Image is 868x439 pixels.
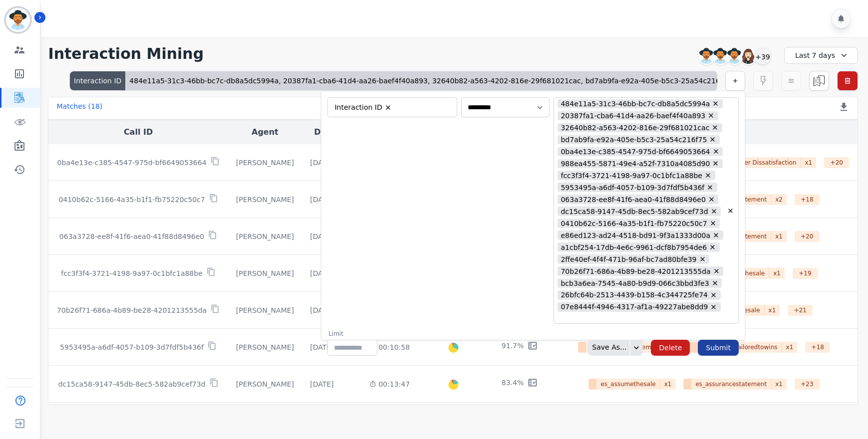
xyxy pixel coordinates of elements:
div: 83.4% [502,378,524,390]
button: Remove 26bfc64b-2513-4439-b158-4c344725fe74 [710,291,717,299]
div: [PERSON_NAME] [236,195,294,205]
li: 484e11a5-31c3-46bb-bc7c-db8a5dc5994a [558,99,723,109]
button: Remove 5953495a-a6df-4057-b109-3d7fdf5b436f [706,184,714,191]
div: + 20 [824,157,849,168]
button: Remove bd7ab9fa-e92a-405e-b5c3-25a54c216f75 [709,136,716,143]
li: 0ba4e13e-c385-4547-975d-bf6649053664 [558,147,723,157]
img: Bordered avatar [6,8,30,32]
li: 32640b82-a563-4202-816e-29f681021cac [558,123,722,133]
p: 0ba4e13e-c385-4547-975d-bf6649053664 [57,158,206,168]
div: + 19 [793,268,818,279]
button: Remove 484e11a5-31c3-46bb-bc7c-db8a5dc5994a [712,100,719,107]
button: Remove fcc3f3f4-3721-4198-9a97-0c1bfc1a88be [704,172,712,179]
ul: selected options [330,101,451,113]
li: fcc3f3f4-3721-4198-9a97-0c1bfc1a88be [558,171,715,180]
div: + 20 [795,231,820,242]
p: 063a3728-ee8f-41f6-aea0-41f88d8496e0 [59,231,204,241]
li: 26bfc64b-2513-4439-b158-4c344725fe74 [558,290,721,300]
span: x 1 [801,157,816,168]
div: [DATE] [310,379,333,389]
span: x 1 [765,305,780,316]
button: Submit [698,340,739,356]
li: Interaction ID [331,103,395,112]
li: 063a3728-ee8f-41f6-aea0-41f88d8496e0 [558,195,719,204]
button: Remove 988ea455-5871-49e4-a52f-7310a4085d90 [712,160,719,167]
li: dc15ca58-9147-45db-8ec5-582ab9cef73d [558,207,721,216]
li: 988ea455-5871-49e4-a52f-7310a4085d90 [558,159,723,169]
p: 5953495a-a6df-4057-b109-3d7fdf5b436f [60,342,204,352]
span: x 1 [769,268,785,279]
button: Remove dc15ca58-9147-45db-8ec5-582ab9cef73d [710,208,718,215]
p: dc15ca58-9147-45db-8ec5-582ab9cef73d [58,379,205,389]
button: Remove 063a3728-ee8f-41f6-aea0-41f88d8496e0 [708,196,715,203]
span: es_assurancestatement [691,379,771,390]
div: [DATE] [310,305,333,315]
div: [DATE] [310,268,333,278]
div: [PERSON_NAME] [236,268,294,278]
span: x 1 [660,379,676,390]
button: Remove 0410b62c-5166-4a35-b1f1-fb75220c50c7 [709,219,717,227]
p: 70b26f71-686a-4b89-be28-4201213555da [57,305,207,315]
button: Date [314,126,349,138]
div: Save As... [588,340,626,356]
button: Remove 2ffe40ef-4f4f-471b-96af-bc7ad80bfe39 [699,255,706,263]
div: [PERSON_NAME] [236,379,294,389]
button: Remove 07e8444f-4946-4317-af1a-49227abe8dd9 [710,303,717,311]
div: + 21 [788,305,813,316]
button: Remove e86ed123-ad24-4518-bd91-9f3a1333d00a [712,231,720,239]
button: Remove all [727,207,734,215]
button: Remove 0ba4e13e-c385-4547-975d-bf6649053664 [712,148,720,155]
li: 70b26f71-686a-4b89-be28-4201213555da [558,266,724,276]
div: [PERSON_NAME] [236,158,294,168]
span: x 1 [782,342,798,353]
li: 2ffe40ef-4f4f-471b-96af-bc7ad80bfe39 [558,254,709,264]
label: Limit [328,330,377,338]
li: bd7ab9fa-e92a-405e-b5c3-25a54c216f75 [558,135,720,145]
button: Remove bcb3a6ea-7545-4a80-b9d9-066c3bbd3fe3 [711,279,719,287]
button: Remove 20387fa1-cba6-41d4-aa26-baef4f40a893 [707,112,715,119]
div: [PERSON_NAME] [236,305,294,315]
div: + 18 [805,342,830,353]
div: [DATE] [310,231,333,241]
span: x 2 [771,194,787,205]
span: x 1 [771,231,787,242]
button: Delete [651,340,690,356]
span: es_benefitstailoredtowins [697,342,782,353]
div: [PERSON_NAME] [236,342,294,352]
div: [DATE] [310,158,333,168]
div: + 23 [795,379,820,390]
p: fcc3f3f4-3721-4198-9a97-0c1bfc1a88be [61,268,203,278]
li: bcb3a6ea-7545-4a80-b9d9-066c3bbd3fe3 [558,278,722,288]
div: Matches ( 18 ) [56,101,102,115]
span: es_assumethesale [596,379,660,390]
button: Remove 70b26f71-686a-4b89-be28-4201213555da [713,267,720,275]
div: + 18 [795,194,820,205]
li: a1cbf254-17db-4e6c-9961-dcf8b7954de6 [558,242,720,252]
div: Last 7 days [784,47,858,64]
button: Call ID [124,126,153,138]
div: [DATE] [310,342,333,352]
p: 0410b62c-5166-4a35-b1f1-fb75220c50c7 [58,195,205,205]
div: +39 [754,48,771,65]
div: 00:13:47 [369,379,410,389]
li: e86ed123-ad24-4518-bd91-9f3a1333d00a [558,230,723,240]
li: 0410b62c-5166-4a35-b1f1-fb75220c50c7 [558,219,720,228]
div: Interaction ID [70,71,125,90]
h1: Interaction Mining [48,45,204,63]
span: x 1 [771,379,787,390]
button: Remove a1cbf254-17db-4e6c-9961-dcf8b7954de6 [709,243,716,251]
ul: selected options [556,98,725,323]
button: Remove 32640b82-a563-4202-816e-29f681021cac [711,124,719,131]
button: Remove Interaction ID [384,104,392,111]
div: [PERSON_NAME] [236,231,294,241]
div: [DATE] [310,195,333,205]
li: 07e8444f-4946-4317-af1a-49227abe8dd9 [558,302,721,312]
li: 5953495a-a6df-4057-b109-3d7fdf5b436f [558,183,717,192]
li: 20387fa1-cba6-41d4-aa26-baef4f40a893 [558,111,718,121]
span: Customer Dissatisfaction [717,157,801,168]
button: Agent [252,126,279,138]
